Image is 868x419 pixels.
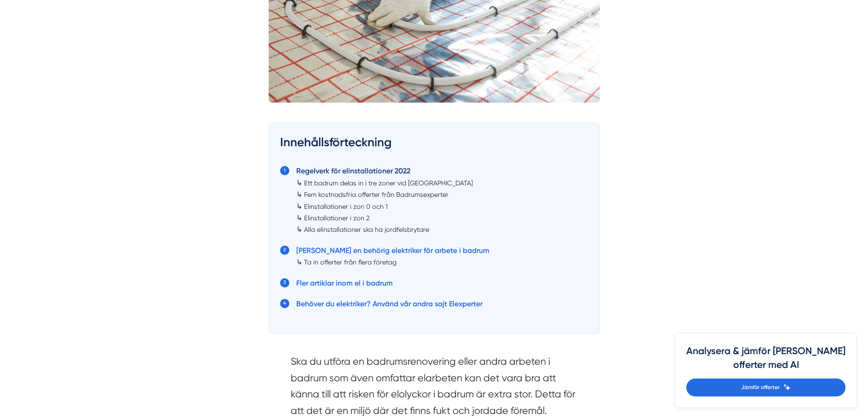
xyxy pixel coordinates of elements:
a: [PERSON_NAME] en behörig elektriker för arbete i badrum [296,246,489,255]
a: Elinstallationer i zon 0 och 1 [304,203,388,210]
h3: Innehållsförteckning [280,134,588,155]
span: ↳ [296,225,302,234]
a: Ett badrum delas in i tre zoner vid [GEOGRAPHIC_DATA] [304,179,473,187]
h4: Analysera & jämför [PERSON_NAME] offerter med AI [686,344,845,379]
span: ↳ [296,258,302,266]
a: Regelverk för elinstallationer 2022 [296,166,410,175]
a: Fem kostnadsfria offerter från Badrumsexperter [304,191,448,198]
span: ↳ [296,178,302,187]
a: Elinstallationer i zon 2 [304,214,370,222]
a: Ta in offerter från flera företag [304,258,397,266]
a: Behöver du elektriker? Använd vår andra sajt Elexperter [296,299,483,308]
span: ↳ [296,213,302,222]
a: Jämför offerter [686,379,845,396]
span: ↳ [296,202,302,211]
span: Jämför offerter [741,383,780,392]
span: ↳ [296,190,302,199]
a: Alla elinstallationer ska ha jordfelsbrytare [304,226,429,233]
a: Fler artiklar inom el i badrum [296,279,393,287]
